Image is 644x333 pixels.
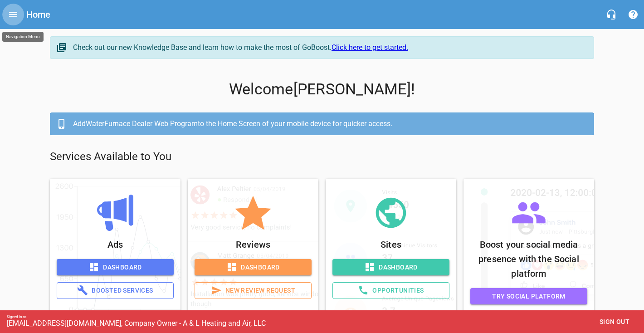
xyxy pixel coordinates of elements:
a: Dashboard [332,259,449,276]
p: Ads [57,237,174,252]
a: Dashboard [195,259,312,276]
div: [EMAIL_ADDRESS][DOMAIN_NAME], Company Owner - A & L Heating and Air, LLC [7,319,644,328]
span: Opportunities [340,285,442,296]
span: Try Social Platform [478,291,580,302]
a: Click here to get started. [332,43,408,52]
span: Dashboard [202,262,304,273]
a: AddWaterFurnace Dealer Web Programto the Home Screen of your mobile device for quicker access. [50,113,594,135]
a: Boosted Services [57,282,174,299]
span: Dashboard [64,262,166,273]
div: Add WaterFurnace Dealer Web Program to the Home Screen of your mobile device for quicker access. [73,118,585,129]
a: Dashboard [57,259,174,276]
div: Signed in as [7,315,644,319]
p: Services Available to You [50,150,594,164]
span: Dashboard [340,262,442,273]
p: Reviews [195,237,312,252]
p: Sites [332,237,449,252]
span: Boosted Services [64,285,166,296]
button: Support Portal [622,4,644,25]
button: Live Chat [600,4,622,25]
a: Opportunities [332,282,449,299]
p: Welcome [PERSON_NAME] ! [50,80,594,98]
a: Try Social Platform [470,288,587,305]
button: Open drawer [2,4,24,25]
div: Check out our new Knowledge Base and learn how to make the most of GoBoost. [73,42,585,53]
h6: Home [26,7,51,22]
span: New Review Request [202,285,304,296]
a: New Review Request [195,282,312,299]
span: Sign out [595,316,634,328]
button: Sign out [592,313,637,330]
p: Boost your social media presence with the Social platform [470,237,587,281]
